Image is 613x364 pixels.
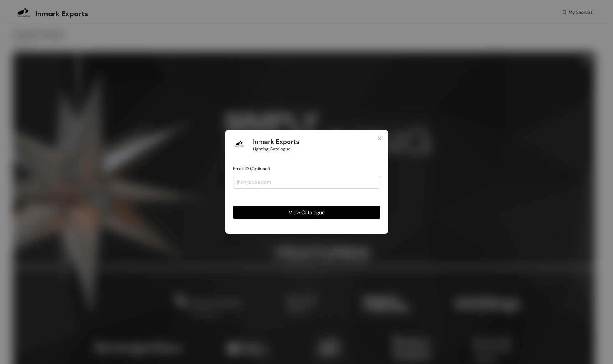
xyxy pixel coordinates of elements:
[253,138,299,146] h1: Inmark Exports
[371,130,388,147] button: Close
[233,166,270,172] span: Email ID (Optional)
[289,209,324,216] span: View Catalogue
[233,206,380,219] button: View Catalogue
[233,176,380,189] input: jhon@doe.com
[377,136,382,141] span: close
[253,146,290,153] span: Lighting Catalogue
[233,138,245,150] img: Buyer Portal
